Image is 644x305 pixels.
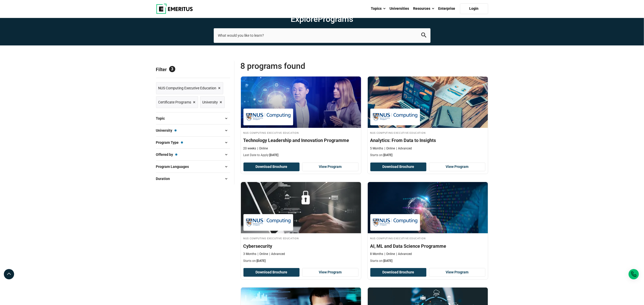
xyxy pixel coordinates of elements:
[156,128,177,133] span: University
[258,146,268,151] p: Online
[370,137,485,144] h4: Analytics: From Data to Insights
[318,14,353,24] span: Programs
[218,84,221,92] span: ×
[421,33,426,39] button: search
[302,163,359,171] a: View Program
[156,96,198,108] a: Certificate Programs ×
[156,115,230,122] button: Topic
[243,252,257,256] p: 3 Months
[384,153,393,157] span: [DATE]
[241,182,361,233] img: Cybersecurity | Online Cybersecurity Course
[270,252,285,256] p: Advanced
[214,67,230,73] a: Reset all
[241,77,361,128] img: Technology Leadership and Innovation Programme | Online Leadership Course
[385,252,395,256] p: Online
[368,182,488,233] img: AI, ML and Data Science Programme | Online AI and Machine Learning Course
[368,77,488,128] img: Analytics: From Data to Insights | Online Business Analytics Course
[384,259,393,263] span: [DATE]
[156,163,230,170] button: Program Languages
[156,61,230,78] p: Filter
[158,99,191,105] span: Certificate Programs
[385,146,395,151] p: Online
[370,252,383,256] p: 8 Months
[214,28,431,43] input: search-page
[368,77,488,160] a: Business Analytics Course by NUS Computing Executive Education - December 23, 2025 NUS Computing ...
[202,99,218,105] span: University
[370,236,485,240] h4: NUS Computing Executive Education
[368,182,488,266] a: AI and Machine Learning Course by NUS Computing Executive Education - December 23, 2025 NUS Compu...
[158,85,217,91] span: NUS Computing Executive Education
[246,111,291,123] img: NUS Computing Executive Education
[370,243,485,249] h4: AI, ML and Data Science Programme
[156,116,169,121] span: Topic
[243,130,359,135] h4: NUS Computing Executive Education
[373,217,417,228] img: NUS Computing Executive Education
[200,96,225,108] a: University ×
[246,217,291,228] img: NUS Computing Executive Education
[243,137,359,144] h4: Technology Leadership and Innovation Programme
[243,153,359,157] p: Last Date to Apply:
[370,268,427,277] button: Download Brochure
[370,146,383,151] p: 5 Months
[156,139,230,146] button: Program Type
[156,151,230,158] button: Offered by
[214,14,431,24] h1: Explore
[169,66,175,72] span: 3
[429,268,485,277] a: View Program
[270,153,279,157] span: [DATE]
[243,268,300,277] button: Download Brochure
[370,130,485,135] h4: NUS Computing Executive Education
[421,34,426,39] a: search
[156,140,183,145] span: Program Type
[460,3,488,14] a: Login
[429,163,485,171] a: View Program
[243,163,300,171] button: Download Brochure
[370,259,485,263] p: Starts on:
[243,259,359,263] p: Starts on:
[243,243,359,249] h4: Cybersecurity
[156,164,193,169] span: Program Languages
[156,176,174,182] span: Duration
[156,82,223,94] a: NUS Computing Executive Education ×
[241,182,361,266] a: Cybersecurity Course by NUS Computing Executive Education - December 23, 2025 NUS Computing Execu...
[243,236,359,240] h4: NUS Computing Executive Education
[243,146,256,151] p: 20 weeks
[241,61,364,71] span: 8 Programs found
[156,127,230,134] button: University
[373,111,417,123] img: NUS Computing Executive Education
[370,163,427,171] button: Download Brochure
[370,153,485,157] p: Starts on:
[220,99,222,106] span: ×
[257,259,266,263] span: [DATE]
[156,152,177,157] span: Offered by
[258,252,268,256] p: Online
[241,77,361,160] a: Leadership Course by NUS Computing Executive Education - October 15, 2025 NUS Computing Executive...
[193,99,196,106] span: ×
[396,252,412,256] p: Advanced
[302,268,359,277] a: View Program
[396,146,412,151] p: Advanced
[156,175,230,183] button: Duration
